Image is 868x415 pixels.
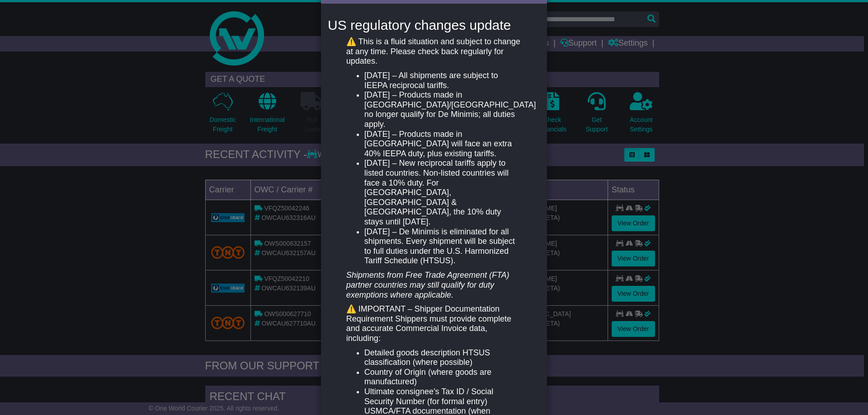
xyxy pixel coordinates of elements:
[364,227,522,266] li: [DATE] – De Minimis is eliminated for all shipments. Every shipment will be subject to full dutie...
[364,159,522,227] li: [DATE] – New reciprocal tariffs apply to listed countries. Non-listed countries will face a 10% d...
[364,90,522,129] li: [DATE] – Products made in [GEOGRAPHIC_DATA]/[GEOGRAPHIC_DATA] no longer qualify for De Minimis; a...
[364,348,522,368] li: Detailed goods description HTSUS classification (where possible)
[364,368,522,387] li: Country of Origin (where goods are manufactured)
[328,18,540,33] h4: US regulatory changes update
[346,270,509,299] em: Shipments from Free Trade Agreement (FTA) partner countries may still qualify for duty exemptions...
[346,37,522,66] p: ⚠️ This is a fluid situation and subject to change at any time. Please check back regularly for u...
[346,304,522,343] p: ⚠️ IMPORTANT – Shipper Documentation Requirement Shippers must provide complete and accurate Comm...
[364,71,522,90] li: [DATE] – All shipments are subject to IEEPA reciprocal tariffs.
[364,130,522,159] li: [DATE] – Products made in [GEOGRAPHIC_DATA] will face an extra 40% IEEPA duty, plus existing tari...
